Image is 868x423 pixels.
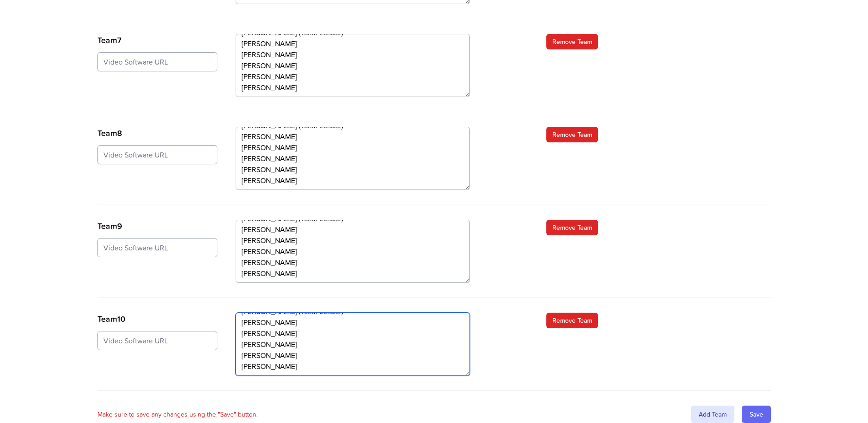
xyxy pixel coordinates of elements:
[117,313,125,325] span: 10
[236,127,470,190] textarea: [PERSON_NAME] (Team Leader) [PERSON_NAME] [PERSON_NAME] [PERSON_NAME] [PERSON_NAME] [PERSON_NAME]
[546,313,598,328] a: Remove Team
[97,52,217,71] input: Video Software URL
[97,313,217,325] p: Team
[117,127,122,139] span: 8
[236,34,470,97] textarea: [PERSON_NAME] (Team Leader) [PERSON_NAME] [PERSON_NAME] [PERSON_NAME] [PERSON_NAME] [PERSON_NAME]
[97,145,217,164] input: Video Software URL
[236,313,470,376] textarea: [PERSON_NAME] (Team Leader) [PERSON_NAME] [PERSON_NAME] [PERSON_NAME] [PERSON_NAME] [PERSON_NAME]
[546,127,598,142] a: Remove Team
[97,238,217,257] input: Video Software URL
[97,34,217,47] p: Team
[97,220,217,233] p: Team
[546,220,598,235] a: Remove Team
[97,410,258,419] p: Make sure to save any changes using the "Save" button.
[97,331,217,350] input: Video Software URL
[117,220,122,232] span: 9
[691,406,734,423] div: Add Team
[117,34,122,46] span: 7
[97,127,217,140] p: Team
[742,406,771,423] input: Save
[546,34,598,49] a: Remove Team
[236,220,470,283] textarea: [PERSON_NAME] (Team Leader) [PERSON_NAME] [PERSON_NAME] [PERSON_NAME] [PERSON_NAME] [PERSON_NAME]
